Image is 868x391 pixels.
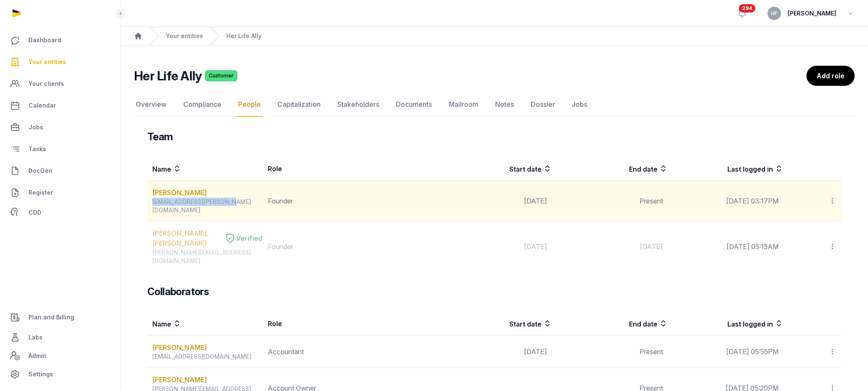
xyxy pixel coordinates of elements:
[806,66,855,86] a: Add role
[437,181,552,221] td: [DATE]
[28,312,74,322] span: Plan and Billing
[727,242,778,251] span: [DATE] 05:15AM
[668,157,783,181] th: Last logged in
[147,285,209,298] h3: Collaborators
[182,93,223,117] a: Compliance
[166,32,203,40] a: Your entities
[639,347,663,356] span: Present
[263,221,437,272] td: Founder
[152,342,207,352] a: [PERSON_NAME]
[236,93,262,117] a: People
[7,161,113,181] a: DocGen
[739,4,755,13] span: 294
[768,7,781,20] button: HF
[493,93,516,117] a: Notes
[552,312,668,336] th: End date
[147,157,263,181] th: Name
[152,352,262,361] div: [EMAIL_ADDRESS][DOMAIN_NAME]
[7,74,113,94] a: Your clients
[263,336,437,368] td: Accountant
[7,117,113,137] a: Jobs
[152,188,207,198] a: [PERSON_NAME]
[152,375,207,385] a: [PERSON_NAME]
[529,93,557,117] a: Dossier
[7,183,113,203] a: Register
[147,130,173,144] h3: Team
[236,233,262,243] span: Verified
[726,347,778,356] span: [DATE] 05:55PM
[263,157,437,181] th: Role
[147,312,263,336] th: Name
[668,312,783,336] th: Last logged in
[771,11,778,16] span: HF
[437,336,552,368] td: [DATE]
[134,93,168,117] a: Overview
[28,332,43,342] span: Labs
[152,228,221,248] a: [PERSON_NAME], [PERSON_NAME]
[447,93,480,117] a: Mailroom
[121,27,868,46] nav: Breadcrumb
[28,57,66,67] span: Your entities
[394,93,434,117] a: Documents
[28,100,56,111] span: Calendar
[7,307,113,327] a: Plan and Billing
[134,68,202,83] h2: Her Life Ally
[152,248,262,265] div: [PERSON_NAME][EMAIL_ADDRESS][DOMAIN_NAME]
[205,70,237,81] span: Customer
[226,32,262,40] a: Her Life Ally
[28,369,53,379] span: Settings
[7,364,113,384] a: Settings
[639,197,663,205] span: Present
[152,198,262,214] div: [EMAIL_ADDRESS][PERSON_NAME][DOMAIN_NAME]
[788,8,836,18] span: [PERSON_NAME]
[7,327,113,347] a: Labs
[263,181,437,221] td: Founder
[552,157,668,181] th: End date
[437,157,552,181] th: Start date
[570,93,589,117] a: Jobs
[28,188,53,198] span: Register
[263,312,437,336] th: Role
[437,312,552,336] th: Start date
[28,351,46,361] span: Admin
[28,208,41,218] span: CDD
[276,93,322,117] a: Capitalization
[7,204,113,221] a: CDD
[437,221,552,272] td: [DATE]
[726,197,778,205] span: [DATE] 03:17PM
[336,93,381,117] a: Stakeholders
[28,79,64,89] span: Your clients
[7,95,113,116] a: Calendar
[640,242,663,251] span: [DATE]
[28,166,52,176] span: DocGen
[7,139,113,159] a: Tasks
[28,122,43,132] span: Jobs
[134,93,855,117] nav: Tabs
[28,144,46,154] span: Tasks
[7,52,113,72] a: Your entities
[7,347,113,364] a: Admin
[7,30,113,50] a: Dashboard
[28,35,61,45] span: Dashboard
